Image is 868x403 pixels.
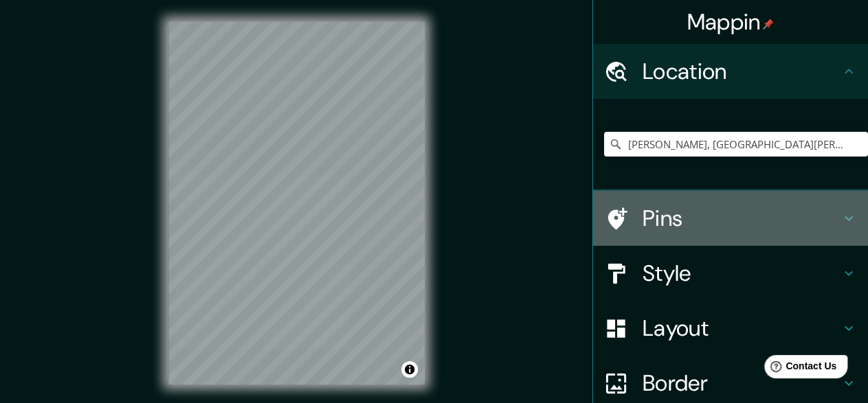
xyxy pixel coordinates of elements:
[746,349,853,388] iframe: Help widget launcher
[593,191,868,246] div: Pins
[643,369,841,397] h4: Border
[593,44,868,99] div: Location
[643,58,841,85] h4: Location
[168,22,425,384] canvas: Map
[643,260,841,287] h4: Style
[401,361,418,378] button: Toggle attribution
[593,301,868,356] div: Layout
[687,8,775,36] h4: Mappin
[643,314,841,342] h4: Layout
[593,246,868,301] div: Style
[763,19,774,30] img: pin-icon.png
[643,205,841,232] h4: Pins
[604,132,868,157] input: Pick your city or area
